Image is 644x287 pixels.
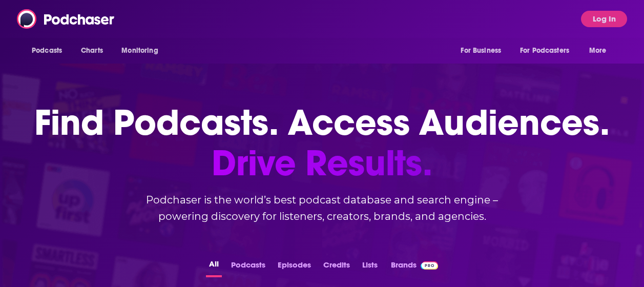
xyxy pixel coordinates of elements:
button: open menu [114,41,171,60]
span: For Business [461,44,501,58]
button: Podcasts [228,257,268,277]
button: open menu [582,41,619,60]
button: Credits [320,257,353,277]
span: More [589,44,607,58]
button: All [206,257,222,277]
span: For Podcasters [520,44,569,58]
a: BrandsPodchaser Pro [391,257,439,277]
img: Podchaser Pro [421,261,439,270]
a: Charts [74,41,109,60]
button: Log In [581,11,627,27]
img: Podchaser - Follow, Share and Rate Podcasts [17,9,115,29]
h1: Find Podcasts. Access Audiences. [34,102,610,183]
button: open menu [513,41,584,60]
button: open menu [453,41,514,60]
span: Charts [81,44,103,58]
span: Monitoring [121,44,158,58]
button: Lists [359,257,381,277]
button: open menu [25,41,75,60]
span: Drive Results. [34,143,610,183]
button: Episodes [275,257,314,277]
span: Podcasts [32,44,62,58]
h2: Podchaser is the world’s best podcast database and search engine – powering discovery for listene... [117,192,527,224]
